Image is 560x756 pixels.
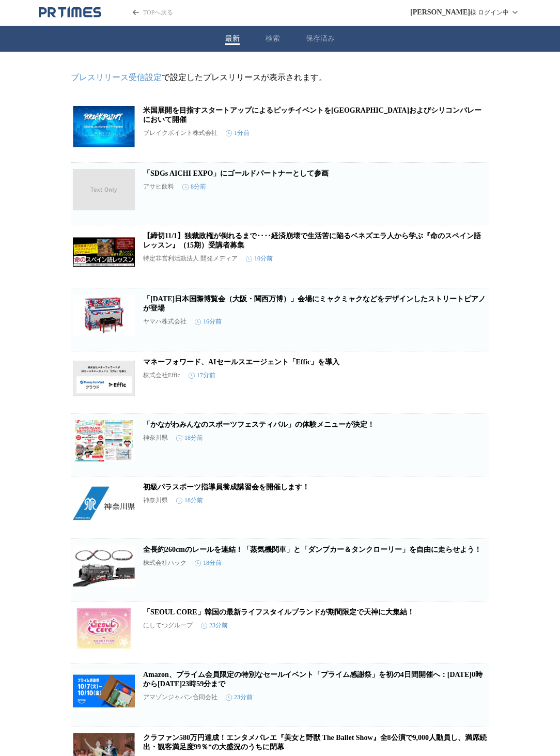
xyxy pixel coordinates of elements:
time: 18分前 [176,496,203,505]
p: 神奈川県 [143,434,168,442]
a: 「SDGs AICHI EXPO」にゴールドパートナーとして参画 [143,169,329,177]
img: 「SDGs AICHI EXPO」にゴールドパートナーとして参画 [73,169,135,210]
a: PR TIMESのトップページはこちら [39,6,101,19]
time: 18分前 [195,559,222,567]
p: 特定非営利活動法人 開発メディア [143,254,238,263]
a: プレスリリース受信設定 [71,73,162,82]
a: クラファン580万円達成！エンタメバレエ『美女と野獣 The Ballet Show』全8公演で9,000人動員し、満席続出・観客満足度99％*の大盛況のうちに閉幕 [143,734,487,751]
a: 「SEOUL CORE」韓国の最新ライフスタイルブランドが期間限定で天神に大集結！ [143,608,414,616]
a: 米国展開を目指すスタートアップによるピッチイベントを[GEOGRAPHIC_DATA]およびシリコンバレーにおいて開催 [143,106,481,124]
a: Amazon、プライム会員限定の特別なセールイベント「プライム感謝祭」を初の4日間開催へ：[DATE]0時から[DATE]23時59分まで [143,671,483,688]
time: 16分前 [195,317,222,326]
p: 株式会社Effic [143,371,180,380]
p: アマゾンジャパン合同会社 [143,693,217,702]
a: 全長約260cmのレールを連結！「蒸気機関車」と「ダンプカー＆タンクローリー」を自由に走らせよう！ [143,546,481,553]
button: 検索 [266,34,280,43]
p: で設定したプレスリリースが表示されます。 [71,72,489,83]
p: 神奈川県 [143,496,168,505]
time: 17分前 [189,371,215,380]
img: マネーフォワード、AIセールスエージェント「Effic」を導入 [73,358,135,399]
img: 初級パラスポーツ指導員養成講習会を開催します！ [73,483,135,524]
time: 23分前 [201,621,228,630]
a: 「かながわみんなのスポーツフェスティバル」の体験メニューが決定！ [143,421,375,428]
img: 全長約260cmのレールを連結！「蒸気機関車」と「ダンプカー＆タンクローリー」を自由に走らせよう！ [73,545,135,587]
time: 18分前 [176,434,203,442]
a: PR TIMESのトップページはこちら [117,8,173,17]
a: 【締切11/1】独裁政権が倒れるまで‥‥経済崩壊で生活苦に陥るベネズエラ人から学ぶ『命のスペイン語レッスン』（15期）受講者募集 [143,232,481,249]
img: Amazon、プライム会員限定の特別なセールイベント「プライム感謝祭」を初の4日間開催へ：10月7日（火）0時から10月10日（金）23時59分まで [73,670,135,712]
img: 「かながわみんなのスポーツフェスティバル」の体験メニューが決定！ [73,420,135,461]
img: 「SEOUL CORE」韓国の最新ライフスタイルブランドが期間限定で天神に大集結！ [73,608,135,649]
time: 23分前 [226,693,253,702]
p: 株式会社ハック [143,559,186,567]
time: 8分前 [182,182,206,191]
time: 10分前 [246,254,273,263]
a: マネーフォワード、AIセールスエージェント「Effic」を導入 [143,358,339,366]
img: 米国展開を目指すスタートアップによるピッチイベントをサンフランシスコおよびシリコンバレーにおいて開催 [73,106,135,147]
p: アサヒ飲料 [143,182,174,191]
img: 【締切11/1】独裁政権が倒れるまで‥‥経済崩壊で生活苦に陥るベネズエラ人から学ぶ『命のスペイン語レッスン』（15期）受講者募集 [73,232,135,273]
p: にしてつグループ [143,621,193,630]
span: [PERSON_NAME] [410,8,470,17]
a: 「[DATE]日本国際博覧会（大阪・関西万博）」会場にミャクミャクなどをデザインしたストリートピアノが登場 [143,295,486,312]
button: 最新 [225,34,240,43]
img: 「2025年日本国際博覧会（大阪・関西万博）」会場にミャクミャクなどをデザインしたストリートピアノが登場 [73,295,135,336]
p: ヤマハ株式会社 [143,317,186,326]
button: 保存済み [306,34,335,43]
time: 1分前 [226,129,250,137]
a: 初級パラスポーツ指導員養成講習会を開催します！ [143,483,309,491]
p: ブレイクポイント株式会社 [143,129,217,137]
